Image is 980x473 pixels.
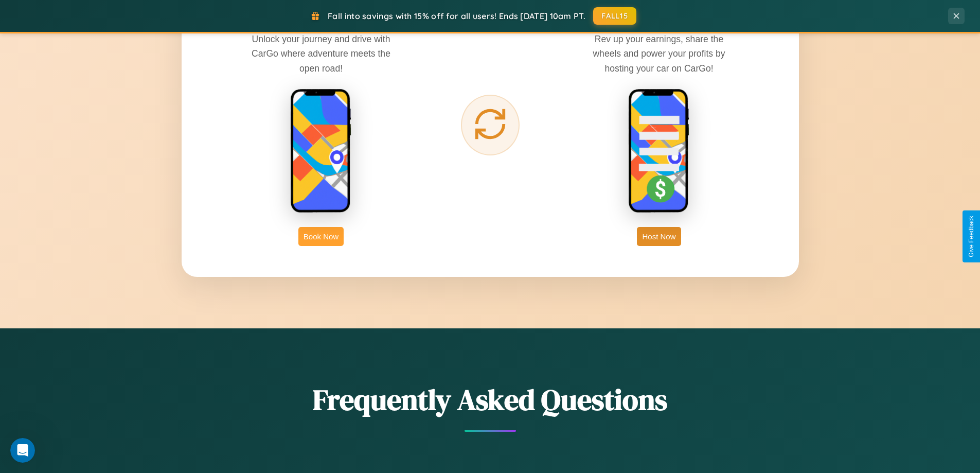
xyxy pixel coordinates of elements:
button: Book Now [298,227,344,246]
p: Rev up your earnings, share the wheels and power your profits by hosting your car on CarGo! [582,32,736,75]
span: Fall into savings with 15% off for all users! Ends [DATE] 10am PT. [328,11,585,21]
img: host phone [628,89,690,214]
button: Host Now [637,227,681,246]
iframe: Intercom live chat [10,438,35,463]
div: Give Feedback [968,216,975,257]
h2: Frequently Asked Questions [182,380,799,419]
img: rent phone [290,89,352,214]
p: Unlock your journey and drive with CarGo where adventure meets the open road! [244,32,398,75]
button: FALL15 [593,7,636,25]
